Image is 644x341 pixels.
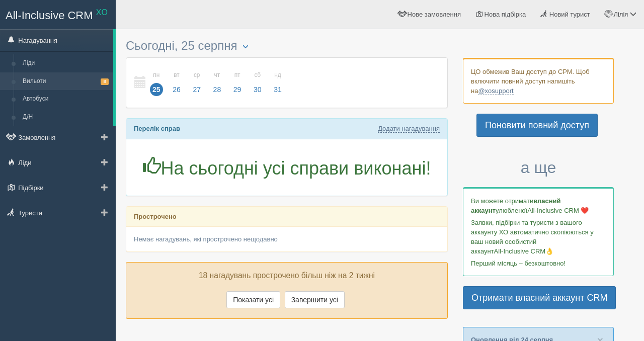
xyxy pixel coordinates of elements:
span: 8 [101,78,109,85]
span: Новий турист [549,11,590,18]
span: 28 [211,83,224,96]
a: All-Inclusive CRM XO [1,1,115,28]
h1: На сьогодні усі справи виконані! [134,157,440,179]
button: Завершити усі [285,291,345,308]
button: Показати усі [226,291,280,308]
span: Нове замовлення [408,11,461,18]
small: чт [211,71,224,79]
a: Автобуси [18,90,113,108]
a: Ліди [18,54,113,72]
b: власний аккаунт [471,197,561,214]
b: Перелік справ [134,125,180,132]
small: вт [170,71,183,79]
span: 30 [251,83,264,96]
small: нд [271,71,284,79]
a: Поновити повний доступ [476,114,598,137]
span: 29 [231,83,244,96]
p: 18 нагадувань прострочено більш ніж на 2 тижні [134,270,440,282]
h3: а ще [463,159,614,177]
a: Вильоти8 [18,72,113,91]
b: Прострочено [134,213,177,220]
span: 31 [271,83,284,96]
span: All-Inclusive CRM ❤️ [527,207,589,214]
small: сб [251,71,264,79]
p: Ви можете отримати улюбленої [471,196,606,215]
span: Нова підбірка [485,11,526,18]
small: ср [190,71,203,79]
a: нд 31 [268,65,285,100]
span: 26 [170,83,183,96]
span: All-Inclusive CRM [6,9,93,22]
div: ЦО обмежив Ваш доступ до СРМ. Щоб включити повний доступ напишіть на [463,58,614,104]
small: пт [231,71,244,79]
span: All-Inclusive CRM👌 [494,247,554,255]
p: Заявки, підбірки та туристи з вашого аккаунту ХО автоматично скопіюються у ваш новий особистий ак... [471,218,606,256]
h3: Сьогодні, 25 серпня [126,39,448,52]
a: Д/Н [18,108,113,126]
a: сб 30 [248,65,267,100]
a: Отримати власний аккаунт CRM [463,286,616,309]
span: Лілія [613,11,628,18]
a: пн 25 [147,65,166,100]
sup: XO [96,8,108,17]
a: чт 28 [208,65,227,100]
a: Додати нагадування [378,125,440,133]
p: Перший місяць – безкоштовно! [471,259,606,268]
a: пт 29 [228,65,247,100]
a: @xosupport [478,87,513,95]
div: Немає нагадувань, які прострочено нещодавно [126,227,447,251]
small: пн [150,71,163,79]
span: 25 [150,83,163,96]
span: 27 [190,83,203,96]
a: ср 27 [187,65,206,100]
a: вт 26 [167,65,186,100]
